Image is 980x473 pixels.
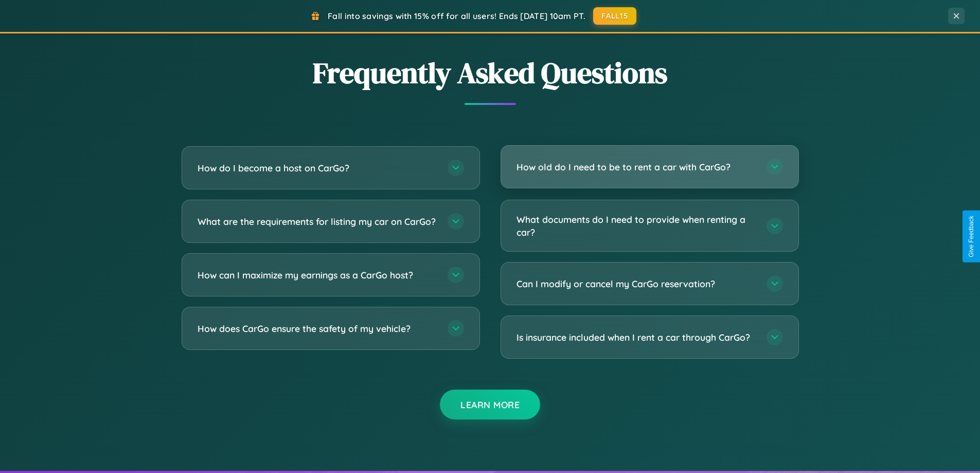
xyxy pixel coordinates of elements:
h3: What are the requirements for listing my car on CarGo? [198,215,437,228]
h2: Frequently Asked Questions [182,53,799,93]
h3: How does CarGo ensure the safety of my vehicle? [198,322,437,335]
h3: Can I modify or cancel my CarGo reservation? [516,277,756,290]
h3: How can I maximize my earnings as a CarGo host? [198,269,437,282]
h3: What documents do I need to provide when renting a car? [516,213,756,238]
h3: How old do I need to be to rent a car with CarGo? [516,161,756,173]
button: FALL15 [593,7,636,25]
span: Fall into savings with 15% off for all users! Ends [DATE] 10am PT. [328,11,585,21]
button: Learn More [440,390,540,419]
h3: Is insurance included when I rent a car through CarGo? [516,331,756,344]
h3: How do I become a host on CarGo? [198,162,437,174]
div: Give Feedback [968,216,975,257]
